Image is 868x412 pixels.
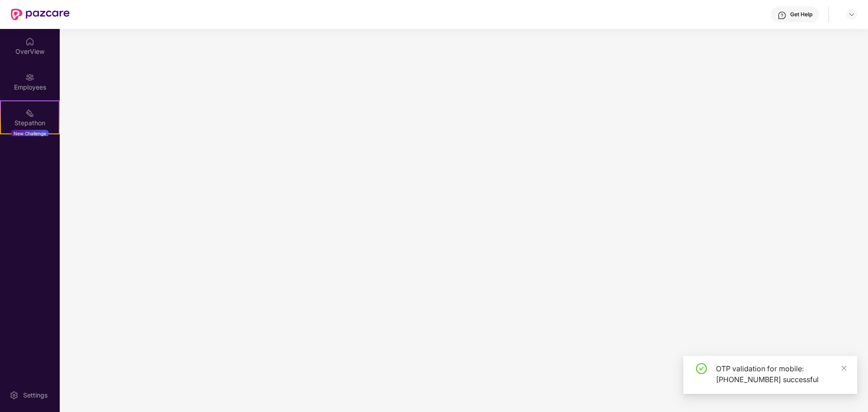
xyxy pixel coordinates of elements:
[777,11,787,20] img: svg+xml;base64,PHN2ZyBpZD0iSGVscC0zMngzMiIgeG1sbnM9Imh0dHA6Ly93d3cudzMub3JnLzIwMDAvc3ZnIiB3aWR0aD...
[790,11,812,18] div: Get Help
[10,391,19,400] img: svg+xml;base64,PHN2ZyBpZD0iU2V0dGluZy0yMHgyMCIgeG1sbnM9Imh0dHA6Ly93d3cudzMub3JnLzIwMDAvc3ZnIiB3aW...
[11,9,70,20] img: New Pazcare Logo
[25,73,34,82] img: svg+xml;base64,PHN2ZyBpZD0iRW1wbG95ZWVzIiB4bWxucz0iaHR0cDovL3d3dy53My5vcmcvMjAwMC9zdmciIHdpZHRoPS...
[696,363,707,374] span: check-circle
[1,118,59,128] div: Stepathon
[716,363,846,385] div: OTP validation for mobile: [PHONE_NUMBER] successful
[848,11,855,18] img: svg+xml;base64,PHN2ZyBpZD0iRHJvcGRvd24tMzJ4MzIiIHhtbG5zPSJodHRwOi8vd3d3LnczLm9yZy8yMDAwL3N2ZyIgd2...
[841,365,847,371] span: close
[11,130,49,137] div: New Challenge
[25,37,34,46] img: svg+xml;base64,PHN2ZyBpZD0iSG9tZSIgeG1sbnM9Imh0dHA6Ly93d3cudzMub3JnLzIwMDAvc3ZnIiB3aWR0aD0iMjAiIG...
[25,109,34,118] img: svg+xml;base64,PHN2ZyB4bWxucz0iaHR0cDovL3d3dy53My5vcmcvMjAwMC9zdmciIHdpZHRoPSIyMSIgaGVpZ2h0PSIyMC...
[20,391,50,400] div: Settings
